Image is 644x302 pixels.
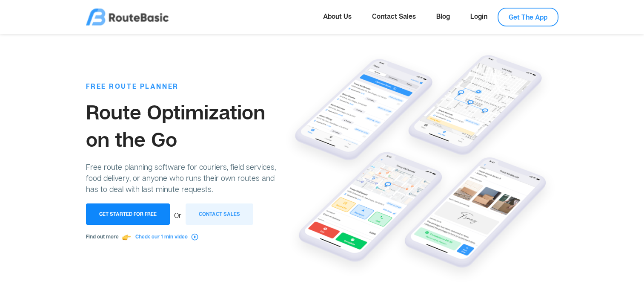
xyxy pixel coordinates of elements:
[86,81,283,91] p: FREE ROUTE PLANNER
[498,8,558,26] a: Get The App
[191,233,198,241] img: play.svg
[186,211,253,220] a: Contact Sales
[86,203,170,225] button: Get Started for Free
[313,8,362,25] a: About Us
[122,233,131,241] img: pointTo.svg
[170,211,186,220] span: Or
[362,8,426,25] a: Contact Sales
[186,203,253,225] button: Contact Sales
[135,233,198,240] a: Check our 1 min video
[86,231,283,242] p: Find out more
[283,47,558,285] img: intro.png
[86,98,283,153] h1: Route Optimization on the Go
[426,8,460,25] a: Blog
[86,9,169,26] img: logo.png
[86,211,170,220] a: Get Started for Free
[460,8,498,25] a: Login
[86,161,283,195] p: Free route planning software for couriers, field services, food delivery, or anyone who runs thei...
